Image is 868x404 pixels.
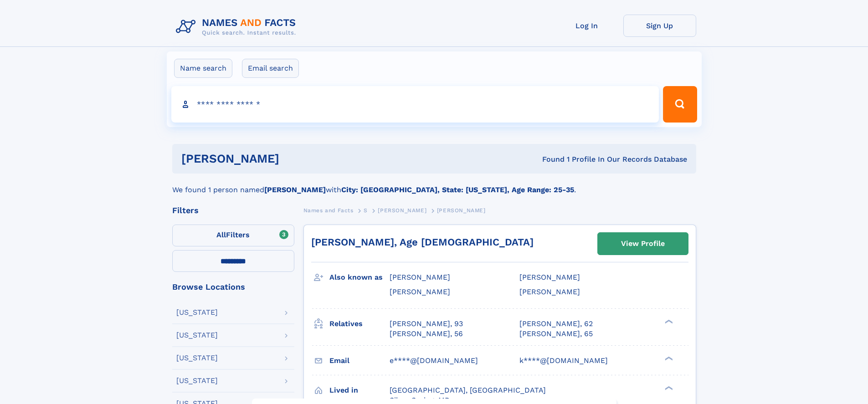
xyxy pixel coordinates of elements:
[172,225,294,246] label: Filters
[176,309,218,316] div: [US_STATE]
[172,206,294,215] div: Filters
[181,153,411,164] h1: [PERSON_NAME]
[550,15,623,37] a: Log In
[171,86,659,123] input: search input
[663,86,697,123] button: Search Button
[519,319,593,329] a: [PERSON_NAME], 62
[519,273,580,281] span: [PERSON_NAME]
[378,205,426,216] a: [PERSON_NAME]
[390,319,463,329] a: [PERSON_NAME], 93
[329,270,390,285] h3: Also known as
[411,154,687,164] div: Found 1 Profile In Our Records Database
[364,205,368,216] a: S
[242,59,299,78] label: Email search
[390,287,450,296] span: [PERSON_NAME]
[663,355,673,361] div: ❯
[437,207,486,214] span: [PERSON_NAME]
[519,287,580,296] span: [PERSON_NAME]
[621,233,665,254] div: View Profile
[378,207,426,214] span: [PERSON_NAME]
[176,332,218,339] div: [US_STATE]
[176,377,218,384] div: [US_STATE]
[176,354,218,362] div: [US_STATE]
[329,316,390,332] h3: Relatives
[172,174,696,195] div: We found 1 person named with .
[390,386,546,394] span: [GEOGRAPHIC_DATA], [GEOGRAPHIC_DATA]
[663,385,673,391] div: ❯
[623,15,696,37] a: Sign Up
[329,383,390,398] h3: Lived in
[264,185,326,194] b: [PERSON_NAME]
[303,205,354,216] a: Names and Facts
[329,353,390,368] h3: Email
[174,59,232,78] label: Name search
[311,236,534,248] a: [PERSON_NAME], Age [DEMOGRAPHIC_DATA]
[390,329,463,339] a: [PERSON_NAME], 56
[663,318,673,324] div: ❯
[364,207,368,214] span: S
[598,233,688,255] a: View Profile
[172,15,303,39] img: Logo Names and Facts
[172,283,294,291] div: Browse Locations
[341,185,574,194] b: City: [GEOGRAPHIC_DATA], State: [US_STATE], Age Range: 25-35
[519,329,593,339] a: [PERSON_NAME], 65
[390,273,450,281] span: [PERSON_NAME]
[216,230,226,239] span: All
